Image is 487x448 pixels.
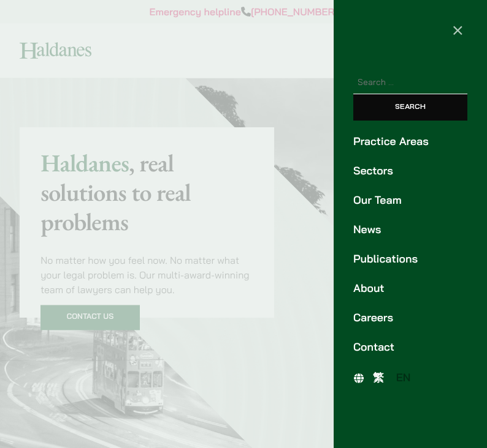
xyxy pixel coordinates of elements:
[353,72,467,94] input: Search for:
[367,369,390,387] a: 繁
[353,94,467,121] input: Search
[396,371,411,384] span: EN
[353,280,467,297] a: About
[353,163,467,179] a: Sectors
[353,251,467,267] a: Publications
[353,222,467,238] a: News
[373,371,384,384] span: 繁
[353,310,467,326] a: Careers
[353,192,467,209] a: Our Team
[390,369,417,387] a: EN
[353,133,467,150] a: Practice Areas
[452,18,464,40] span: ×
[353,339,467,356] a: Contact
